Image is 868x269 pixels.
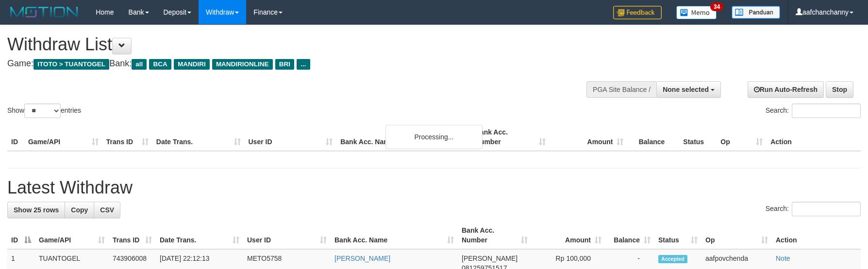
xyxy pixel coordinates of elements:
[717,123,767,151] th: Op
[334,254,390,262] a: [PERSON_NAME]
[462,254,517,262] span: [PERSON_NAME]
[14,206,59,214] span: Show 25 rows
[471,123,550,151] th: Bank Acc. Number
[766,104,861,118] label: Search:
[767,123,861,151] th: Action
[7,35,569,54] h1: Withdraw List
[7,5,81,19] img: MOTION_logo.png
[550,123,628,151] th: Amount
[656,81,721,98] button: None selected
[676,6,717,19] img: Button%20Memo.svg
[100,206,114,214] span: CSV
[826,81,853,98] a: Stop
[156,222,243,249] th: Date Trans.: activate to sort column ascending
[331,222,458,249] th: Bank Acc. Name: activate to sort column ascending
[245,123,337,151] th: User ID
[701,222,772,249] th: Op: activate to sort column ascending
[71,206,88,214] span: Copy
[24,104,61,118] select: Showentries
[605,222,654,249] th: Balance: activate to sort column ascending
[710,2,723,11] span: 34
[792,104,861,118] input: Search:
[297,59,310,70] span: ...
[7,178,861,197] h1: Latest Withdraw
[212,59,273,70] span: MANDIRIONLINE
[94,202,120,218] a: CSV
[7,222,35,249] th: ID: activate to sort column descending
[243,222,331,249] th: User ID: activate to sort column ascending
[766,202,861,216] label: Search:
[792,202,861,216] input: Search:
[24,123,102,151] th: Game/API
[33,59,109,70] span: ITOTO > TUANTOGEL
[654,222,701,249] th: Status: activate to sort column ascending
[776,254,790,262] a: Note
[385,125,483,149] div: Processing...
[748,81,824,98] a: Run Auto-Refresh
[627,123,679,151] th: Balance
[336,123,471,151] th: Bank Acc. Name
[7,104,81,118] label: Show entries
[772,222,861,249] th: Action
[586,81,656,98] div: PGA Site Balance /
[7,202,65,218] a: Show 25 rows
[275,59,294,70] span: BRI
[7,59,569,69] h4: Game: Bank:
[732,6,780,19] img: panduan.png
[458,222,532,249] th: Bank Acc. Number: activate to sort column ascending
[658,255,687,263] span: Accepted
[152,123,245,151] th: Date Trans.
[532,222,605,249] th: Amount: activate to sort column ascending
[613,6,662,19] img: Feedback.jpg
[132,59,147,70] span: all
[149,59,171,70] span: BCA
[102,123,152,151] th: Trans ID
[109,222,156,249] th: Trans ID: activate to sort column ascending
[663,86,709,93] span: None selected
[65,202,94,218] a: Copy
[7,123,24,151] th: ID
[679,123,717,151] th: Status
[35,222,109,249] th: Game/API: activate to sort column ascending
[174,59,210,70] span: MANDIRI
